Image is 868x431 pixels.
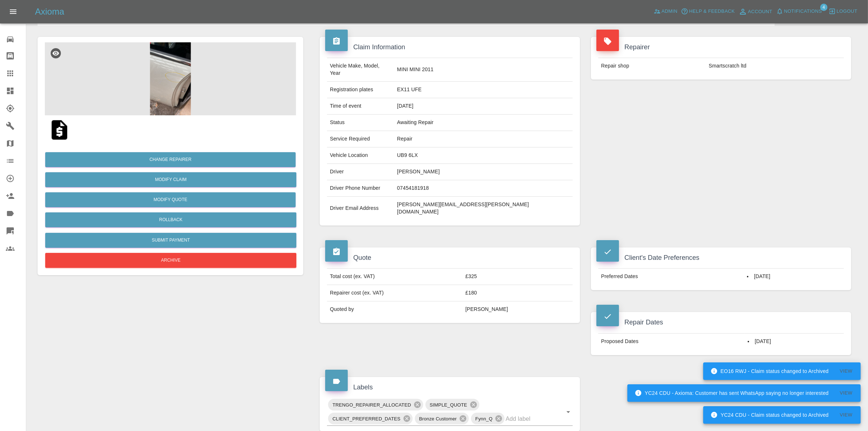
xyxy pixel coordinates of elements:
td: Smartscratch ltd [706,58,844,74]
button: Open [563,407,573,417]
td: UB9 6LX [394,147,573,164]
td: MINI MINI 2011 [394,58,573,82]
td: Driver Email Address [327,197,394,220]
span: 4 [820,4,828,11]
button: View [834,366,858,377]
td: Driver [327,164,394,180]
button: View [834,388,858,399]
button: Open drawer [4,3,22,20]
span: TRENGO_REPAIRER_ALLOCATED [328,401,416,409]
div: SIMPLE_QUOTE [425,399,479,411]
button: View [834,409,858,421]
td: Repairer cost (ex. VAT) [327,285,463,301]
td: [PERSON_NAME][EMAIL_ADDRESS][PERSON_NAME][DOMAIN_NAME] [394,197,573,220]
td: Service Required [327,131,394,147]
td: £325 [463,269,573,285]
span: Bronze Customer [415,415,461,423]
div: EO16 RWJ - Claim status changed to Archived [711,365,829,378]
h4: Repair Dates [596,318,846,327]
td: Awaiting Repair [394,115,573,131]
span: Notifications [784,7,822,16]
td: EX11 UFE [394,82,573,98]
div: Fynn_Q [471,413,505,424]
h4: Client's Date Preferences [596,253,846,263]
td: 07454181918 [394,180,573,197]
td: Status [327,115,394,131]
div: TRENGO_REPAIRER_ALLOCATED [328,399,423,411]
td: Vehicle Make, Model, Year [327,58,394,82]
button: Help & Feedback [679,6,736,17]
td: Time of event [327,98,394,115]
div: Bronze Customer [415,413,469,424]
div: YC24 CDU - Axioma: Customer has sent WhatsApp saying no longer interested [635,386,829,400]
td: [PERSON_NAME] [463,301,573,318]
td: Quoted by [327,301,463,318]
span: SIMPLE_QUOTE [425,401,472,409]
button: Modify Quote [45,192,296,207]
span: Account [748,8,772,16]
button: Change Repairer [45,152,296,167]
span: Admin [662,7,678,16]
h4: Quote [325,253,575,263]
h5: Axioma [35,6,64,18]
td: £180 [463,285,573,301]
a: Admin [652,6,680,17]
img: 196361f0-0dac-4038-b7ca-e60078cbe39e [45,42,296,115]
td: [PERSON_NAME] [394,164,573,180]
button: Archive [45,253,296,268]
td: Repair shop [598,58,706,74]
div: YC24 CDU - Claim status changed to Archived [711,408,829,422]
button: Notifications [774,6,824,17]
a: Account [737,6,774,18]
td: Preferred Dates [598,269,744,285]
span: Fynn_Q [471,415,497,423]
button: Logout [827,6,859,17]
h4: Repairer [596,42,846,52]
button: Rollback [45,212,296,227]
button: Submit Payment [45,233,296,248]
li: [DATE] [747,273,841,280]
div: CLIENT_PREFERRED_DATES [328,413,413,424]
li: [DATE] [748,338,841,345]
span: Help & Feedback [689,7,735,16]
td: Vehicle Location [327,147,394,164]
input: Add label [506,413,552,424]
td: Repair [394,131,573,147]
td: [DATE] [394,98,573,115]
a: Modify Claim [45,172,296,187]
td: Total cost (ex. VAT) [327,269,463,285]
h4: Claim Information [325,42,575,52]
img: qt_1S0ghXA4aDea5wMjQhfjFSPa [48,118,71,142]
td: Driver Phone Number [327,180,394,197]
td: Proposed Dates [598,333,745,349]
span: Logout [837,7,857,16]
td: Registration plates [327,82,394,98]
h4: Labels [325,382,575,392]
span: CLIENT_PREFERRED_DATES [328,415,405,423]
